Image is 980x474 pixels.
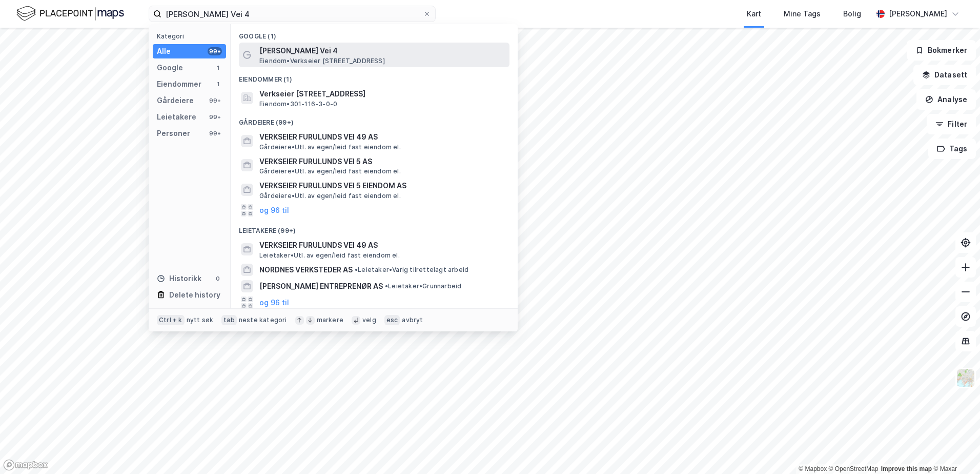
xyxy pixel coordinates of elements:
span: VERKSEIER FURULUNDS VEI 49 AS [259,131,505,143]
button: og 96 til [259,297,289,309]
div: Eiendommer (1) [231,67,518,86]
div: Gårdeiere [157,94,194,107]
span: [PERSON_NAME] Vei 4 [259,45,505,57]
iframe: Chat Widget [929,425,980,474]
div: Historikk [157,272,201,285]
button: Tags [928,139,976,159]
div: markere [317,316,343,324]
div: 99+ [208,96,222,105]
span: • [355,266,358,273]
span: Leietaker • Grunnarbeid [385,282,461,290]
span: Gårdeiere • Utl. av egen/leid fast eiendom el. [259,143,401,151]
span: [PERSON_NAME] ENTREPRENØR AS [259,280,383,292]
div: Ctrl + k [157,315,185,325]
div: Gårdeiere (99+) [231,110,518,129]
img: logo.f888ab2527a4732fd821a326f86c7f29.svg [16,5,124,23]
div: [PERSON_NAME] [889,8,947,20]
span: Verkseier [STREET_ADDRESS] [259,88,505,100]
button: Bokmerker [907,40,976,61]
div: nytt søk [187,316,214,324]
span: Eiendom • Verkseier [STREET_ADDRESS] [259,57,385,65]
span: Leietaker • Utl. av egen/leid fast eiendom el. [259,251,400,260]
button: Datasett [913,65,976,85]
div: Delete history [169,289,220,301]
div: neste kategori [239,316,287,324]
div: Kategori [157,32,226,40]
div: Google [157,62,183,74]
div: 0 [214,274,222,283]
span: VERKSEIER FURULUNDS VEI 5 EIENDOM AS [259,180,505,192]
button: Analyse [916,89,976,110]
div: Eiendommer [157,78,201,90]
span: Eiendom • 301-116-3-0-0 [259,100,337,108]
div: esc [384,315,400,325]
a: OpenStreetMap [829,465,879,472]
div: Leietakere (99+) [231,219,518,237]
span: Gårdeiere • Utl. av egen/leid fast eiendom el. [259,167,401,175]
a: Mapbox homepage [3,459,48,471]
a: Improve this map [881,465,932,472]
div: velg [362,316,376,324]
div: Leietakere [157,111,196,123]
div: Google (1) [231,24,518,43]
button: Filter [927,114,976,134]
span: Gårdeiere • Utl. av egen/leid fast eiendom el. [259,192,401,200]
button: og 96 til [259,204,289,216]
div: Alle [157,45,171,57]
div: 1 [214,80,222,88]
div: tab [221,315,237,325]
span: VERKSEIER FURULUNDS VEI 5 AS [259,155,505,168]
span: • [385,282,388,290]
div: Kart [747,8,761,20]
div: Mine Tags [784,8,821,20]
div: Personer [157,127,190,140]
span: VERKSEIER FURULUNDS VEI 49 AS [259,239,505,251]
input: Søk på adresse, matrikkel, gårdeiere, leietakere eller personer [161,6,423,22]
div: 99+ [208,47,222,55]
img: Z [956,368,975,388]
div: 99+ [208,129,222,137]
div: avbryt [402,316,423,324]
span: Leietaker • Varig tilrettelagt arbeid [355,266,468,274]
a: Mapbox [799,465,827,472]
div: Bolig [843,8,861,20]
div: 99+ [208,113,222,121]
span: NORDNES VERKSTEDER AS [259,264,353,276]
div: Kontrollprogram for chat [929,425,980,474]
div: 1 [214,64,222,72]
